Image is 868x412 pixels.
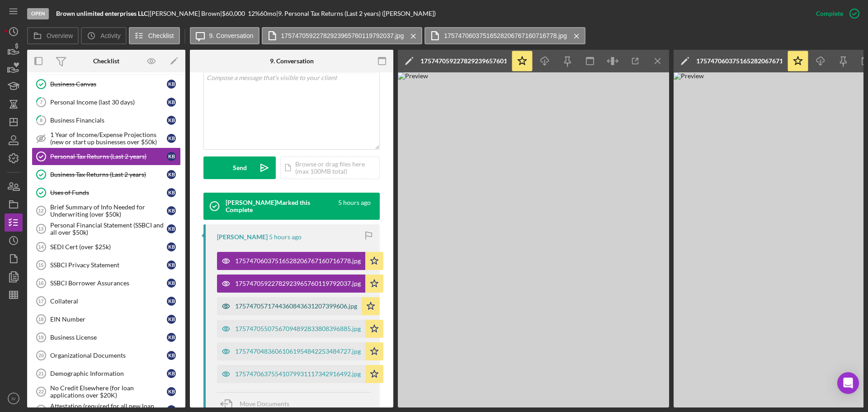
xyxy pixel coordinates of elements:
[50,261,167,269] div: SSBCI Privacy Statement
[167,351,176,360] div: K B
[281,32,404,39] label: 17574705922782923965760119792037.jpg
[27,8,49,19] div: Open
[235,280,361,287] div: 17574705922782923965760119792037.jpg
[32,202,181,220] a: 12Brief Summary of Info Needed for Underwriting (over $50k)KB
[50,131,167,146] div: 1 Year of Income/Expense Projections (new or start up businesses over $50k)
[32,274,181,292] a: 16SSBCI Borrower AssurancesKB
[269,233,302,241] time: 2025-09-10 15:25
[167,188,176,197] div: K B
[167,242,176,251] div: K B
[444,32,567,39] label: 17574706037516528206767160716778.jpg
[167,260,176,270] div: K B
[217,342,383,360] button: 17574704836061061954842253484727.jpg
[93,57,119,65] div: Checklist
[32,238,181,256] a: 14SEDI Cert (over $25k)KB
[240,400,289,407] span: Move Documents
[38,317,43,322] tspan: 18
[696,57,782,65] div: 17574706037516528206767160716778.jpg
[40,99,43,105] tspan: 7
[32,184,181,202] a: Uses of FundsKB
[32,328,181,346] a: 19Business LicenseKB
[222,9,245,17] span: $60,000
[167,134,176,143] div: K B
[167,279,176,288] div: K B
[81,27,126,44] button: Activity
[50,153,167,160] div: Personal Tax Returns (Last 2 years)
[38,371,44,376] tspan: 21
[50,316,167,323] div: EIN Number
[209,32,254,39] label: 9. Conversation
[27,27,79,44] button: Overview
[50,81,167,88] div: Business Canvas
[38,298,43,304] tspan: 17
[276,10,436,17] div: | 9. Personal Tax Returns (Last 2 years) ([PERSON_NAME])
[32,166,181,184] a: Business Tax Returns (Last 2 years)KB
[40,117,42,123] tspan: 8
[32,75,181,93] a: Business CanvasKB
[226,199,337,213] div: [PERSON_NAME] Marked this Complete
[217,275,383,293] button: 17574705922782923965760119792037.jpg
[235,370,361,378] div: 17574706375541079931117342916492.jpg
[203,156,276,179] button: Send
[816,5,843,23] div: Complete
[167,224,176,233] div: K B
[425,27,585,44] button: 17574706037516528206767160716778.jpg
[50,279,167,287] div: SSBCI Borrower Assurances
[32,129,181,147] a: 1 Year of Income/Expense Projections (new or start up businesses over $50k)KB
[38,262,43,268] tspan: 15
[11,396,16,401] text: IV
[167,152,176,161] div: K B
[56,9,148,17] b: Brown unlimited enterprises LLC
[50,99,167,106] div: Personal Income (last 30 days)
[217,320,383,338] button: 17574705507567094892833808396885.jpg
[5,389,23,407] button: IV
[50,243,167,251] div: SEDI Cert (over $25k)
[129,27,180,44] button: Checklist
[32,310,181,328] a: 18EIN NumberKB
[420,57,506,65] div: 17574705922782923965760119792037.jpg
[32,383,181,401] a: 22No Credit Elsewhere (for loan applications over $20K)KB
[32,147,181,166] a: Personal Tax Returns (Last 2 years)KB
[38,244,44,250] tspan: 14
[38,353,44,358] tspan: 20
[32,346,181,365] a: 20Organizational DocumentsKB
[50,171,167,178] div: Business Tax Returns (Last 2 years)
[167,80,176,89] div: K B
[50,384,167,399] div: No Credit Elsewhere (for loan applications over $20K)
[38,226,43,232] tspan: 13
[167,369,176,378] div: K B
[235,257,361,265] div: 17574706037516528206767160716778.jpg
[262,27,423,44] button: 17574705922782923965760119792037.jpg
[38,389,44,394] tspan: 22
[100,32,120,39] label: Activity
[56,10,150,17] div: |
[50,298,167,305] div: Collateral
[167,116,176,125] div: K B
[50,189,167,196] div: Uses of Funds
[217,252,383,270] button: 17574706037516528206767160716778.jpg
[260,10,276,17] div: 60 mo
[807,5,863,23] button: Complete
[38,335,43,340] tspan: 19
[235,325,361,332] div: 17574705507567094892833808396885.jpg
[217,233,268,241] div: [PERSON_NAME]
[167,315,176,324] div: K B
[32,256,181,274] a: 15SSBCI Privacy StatementKB
[167,387,176,396] div: K B
[32,93,181,111] a: 7Personal Income (last 30 days)KB
[32,292,181,310] a: 17CollateralKB
[32,365,181,383] a: 21Demographic InformationKB
[50,352,167,359] div: Organizational Documents
[32,111,181,129] a: 8Business FinancialsKB
[32,220,181,238] a: 13Personal Financial Statement (SSBCI and all over $50k)KB
[167,297,176,306] div: K B
[50,204,167,218] div: Brief Summary of Info Needed for Underwriting (over $50k)
[47,32,73,39] label: Overview
[50,222,167,236] div: Personal Financial Statement (SSBCI and all over $50k)
[50,117,167,124] div: Business Financials
[167,206,176,215] div: K B
[167,170,176,179] div: K B
[235,348,361,355] div: 17574704836061061954842253484727.jpg
[217,297,380,315] button: 1757470571744360843631207399606.jpg
[235,303,357,310] div: 1757470571744360843631207399606.jpg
